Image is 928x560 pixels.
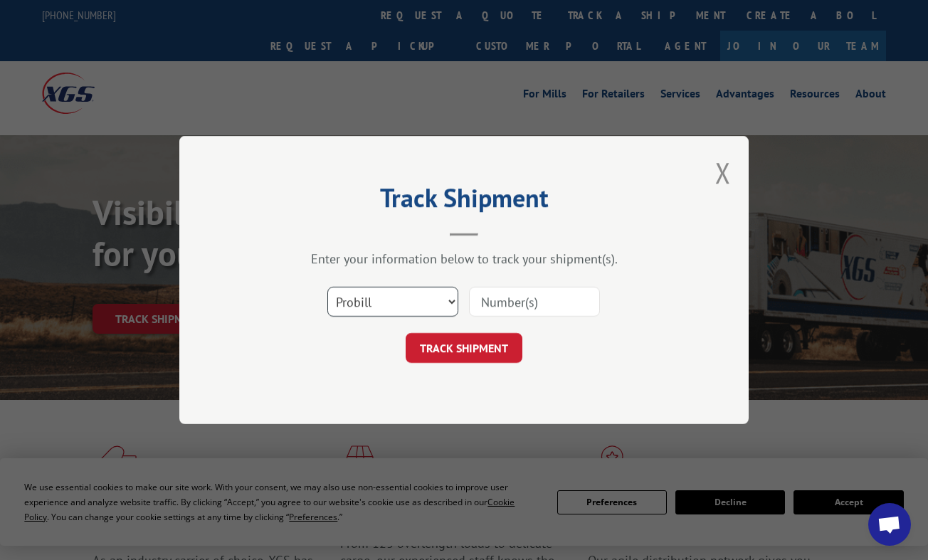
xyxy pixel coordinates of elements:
button: Close modal [715,154,731,191]
button: TRACK SHIPMENT [406,333,522,363]
input: Number(s) [469,287,600,317]
div: Open chat [868,503,911,546]
div: Enter your information below to track your shipment(s). [251,250,677,267]
h2: Track Shipment [251,188,677,215]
